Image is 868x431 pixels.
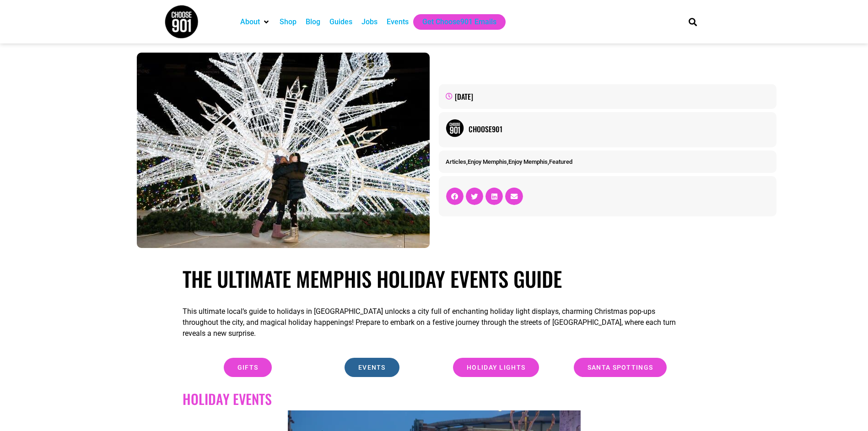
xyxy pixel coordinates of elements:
a: Get Choose901 Emails [422,16,496,27]
a: Blog [306,16,320,27]
a: Guides [329,16,352,27]
time: [DATE] [455,91,473,102]
div: Share on linkedin [485,188,503,205]
a: Shop [280,16,297,27]
span: Events [358,364,386,371]
span: , , , [446,158,572,165]
div: Share on twitter [466,188,483,205]
div: About [236,14,275,30]
span: Santa Spottings [588,364,653,371]
span: Gifts [237,364,259,371]
img: Picture of Choose901 [446,119,464,137]
a: Holiday Lights [453,358,539,377]
h1: The Ultimate Memphis Holiday Events Guide [183,266,685,291]
a: Articles [446,158,466,165]
a: Jobs [361,16,377,27]
div: Search [685,14,700,29]
a: Events [387,16,409,27]
span: Holiday Lights [467,364,525,371]
nav: Main nav [236,14,673,30]
a: Enjoy Memphis [468,158,507,165]
a: Enjoy Memphis [508,158,548,165]
a: Gifts [224,358,272,377]
a: About [240,16,260,27]
p: This ultimate local’s guide to holidays in [GEOGRAPHIC_DATA] unlocks a city full of enchanting ho... [183,306,685,339]
a: Featured [549,158,572,165]
div: Share on email [505,188,523,205]
a: Choose901 [469,124,770,135]
a: Events [345,358,399,377]
img: Two people hugging in front of a large snowflake, capturing the ultimate holiday spirit of 2023 i... [137,53,430,248]
a: Santa Spottings [574,358,667,377]
h2: Holiday events [183,391,685,407]
div: Share on facebook [446,188,464,205]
